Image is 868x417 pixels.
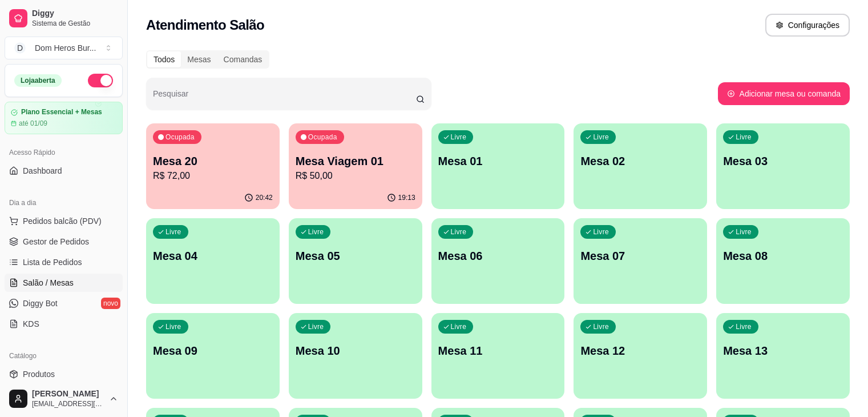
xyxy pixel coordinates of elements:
[593,133,609,142] p: Livre
[765,14,850,37] button: Configurações
[5,5,123,32] a: DiggySistema de Gestão
[574,123,707,209] button: LivreMesa 02
[153,169,273,183] p: R$ 72,00
[716,218,850,304] button: LivreMesa 08
[5,365,123,383] a: Produtos
[153,343,273,359] p: Mesa 09
[14,74,62,87] div: Loja aberta
[289,313,422,399] button: LivreMesa 10
[716,313,850,399] button: LivreMesa 13
[35,42,96,54] div: Dom Heros Bur ...
[5,232,123,251] a: Gestor de Pedidos
[289,123,422,209] button: OcupadaMesa Viagem 01R$ 50,0019:13
[593,322,609,331] p: Livre
[21,108,102,117] article: Plano Essencial + Mesas
[5,274,123,292] a: Salão / Mesas
[5,253,123,271] a: Lista de Pedidos
[438,153,558,169] p: Mesa 01
[146,313,280,399] button: LivreMesa 09
[580,343,700,359] p: Mesa 12
[308,227,324,236] p: Livre
[451,322,467,331] p: Livre
[146,16,264,34] h2: Atendimento Salão
[308,133,337,142] p: Ocupada
[718,82,850,105] button: Adicionar mesa ou comanda
[451,133,467,142] p: Livre
[5,385,123,412] button: [PERSON_NAME][EMAIL_ADDRESS][DOMAIN_NAME]
[32,19,118,28] span: Sistema de Gestão
[451,227,467,236] p: Livre
[431,218,565,304] button: LivreMesa 06
[23,298,58,309] span: Diggy Bot
[23,256,82,268] span: Lista de Pedidos
[289,218,422,304] button: LivreMesa 05
[146,218,280,304] button: LivreMesa 04
[153,93,416,104] input: Pesquisar
[165,322,181,331] p: Livre
[5,37,123,59] button: Select a team
[5,347,123,365] div: Catálogo
[23,165,62,177] span: Dashboard
[32,399,104,408] span: [EMAIL_ADDRESS][DOMAIN_NAME]
[574,218,707,304] button: LivreMesa 07
[736,322,752,331] p: Livre
[431,123,565,209] button: LivreMesa 01
[438,343,558,359] p: Mesa 11
[438,248,558,264] p: Mesa 06
[723,248,843,264] p: Mesa 08
[147,51,181,67] div: Todos
[5,294,123,312] a: Diggy Botnovo
[153,153,273,169] p: Mesa 20
[296,169,415,183] p: R$ 50,00
[431,313,565,399] button: LivreMesa 11
[5,102,123,134] a: Plano Essencial + Mesasaté 01/09
[256,193,273,202] p: 20:42
[736,227,752,236] p: Livre
[5,315,123,333] a: KDS
[165,133,195,142] p: Ocupada
[723,153,843,169] p: Mesa 03
[5,143,123,162] div: Acesso Rápido
[23,368,55,380] span: Produtos
[153,248,273,264] p: Mesa 04
[14,42,26,54] span: D
[23,277,74,288] span: Salão / Mesas
[296,248,415,264] p: Mesa 05
[23,318,39,330] span: KDS
[296,153,415,169] p: Mesa Viagem 01
[398,193,415,202] p: 19:13
[5,212,123,230] button: Pedidos balcão (PDV)
[217,51,269,67] div: Comandas
[716,123,850,209] button: LivreMesa 03
[593,227,609,236] p: Livre
[5,194,123,212] div: Dia a dia
[574,313,707,399] button: LivreMesa 12
[32,9,118,19] span: Diggy
[23,215,102,227] span: Pedidos balcão (PDV)
[296,343,415,359] p: Mesa 10
[19,119,47,128] article: até 01/09
[32,389,104,399] span: [PERSON_NAME]
[736,133,752,142] p: Livre
[723,343,843,359] p: Mesa 13
[580,248,700,264] p: Mesa 07
[5,162,123,180] a: Dashboard
[23,236,89,247] span: Gestor de Pedidos
[165,227,181,236] p: Livre
[308,322,324,331] p: Livre
[88,74,113,87] button: Alterar Status
[580,153,700,169] p: Mesa 02
[146,123,280,209] button: OcupadaMesa 20R$ 72,0020:42
[181,51,217,67] div: Mesas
